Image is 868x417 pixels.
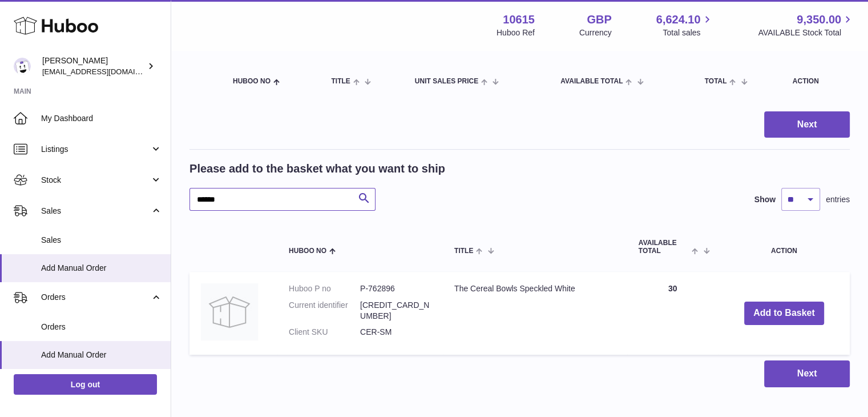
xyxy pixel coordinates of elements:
span: Total sales [663,27,713,38]
button: Next [764,360,850,387]
span: Orders [41,322,162,332]
span: Title [454,247,473,255]
span: Orders [41,292,150,303]
button: Next [764,111,850,138]
div: Huboo Ref [496,27,535,38]
span: Sales [41,206,150,216]
img: The Cereal Bowls Speckled White [201,283,258,340]
dt: Client SKU [289,327,360,338]
div: Action [793,78,838,85]
span: Add Manual Order [41,263,162,274]
strong: 10615 [503,12,535,27]
a: Log out [14,374,157,395]
img: fulfillment@fable.com [14,58,31,75]
span: Huboo no [289,247,326,255]
span: AVAILABLE Total [639,239,689,254]
span: Total [705,78,727,85]
span: My Dashboard [41,113,162,124]
button: Add to Basket [744,302,824,325]
span: Listings [41,144,150,155]
span: Stock [41,175,150,186]
span: Add Manual Order [41,350,162,360]
a: 9,350.00 AVAILABLE Stock Total [758,12,854,38]
strong: GBP [587,12,611,27]
span: Sales [41,235,162,246]
label: Show [754,194,776,205]
dd: [CREDIT_CARD_NUMBER] [360,300,431,322]
a: 6,624.10 Total sales [656,12,714,38]
dt: Huboo P no [289,283,360,294]
td: 30 [627,272,718,355]
span: Huboo no [233,78,271,85]
span: 6,624.10 [656,12,701,27]
th: Action [718,228,850,266]
span: 9,350.00 [797,12,841,27]
div: [PERSON_NAME] [42,55,145,77]
td: The Cereal Bowls Speckled White [443,272,627,355]
span: AVAILABLE Stock Total [758,27,854,38]
span: Unit Sales Price [415,78,478,85]
dd: P-762896 [360,283,431,294]
span: entries [826,194,850,205]
span: [EMAIL_ADDRESS][DOMAIN_NAME] [42,67,168,76]
span: AVAILABLE Total [560,78,623,85]
div: Currency [579,27,612,38]
dt: Current identifier [289,300,360,322]
h2: Please add to the basket what you want to ship [189,161,445,177]
dd: CER-SM [360,327,431,338]
span: Title [331,78,350,85]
